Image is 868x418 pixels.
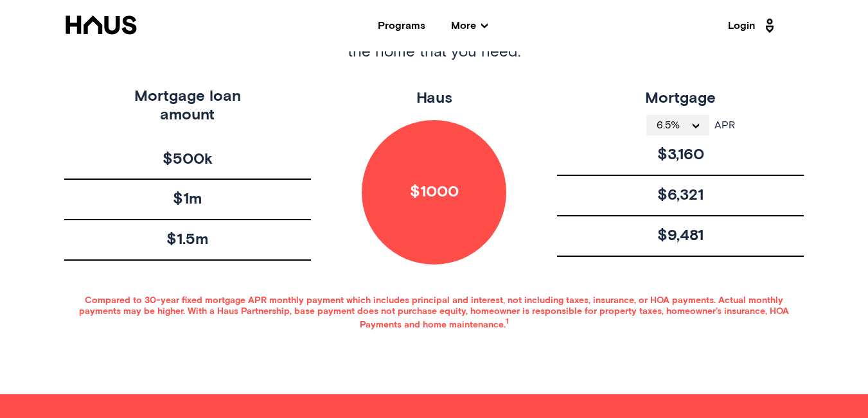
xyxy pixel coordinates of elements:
[657,227,704,245] span: $9,481
[410,183,459,202] span: $1000
[646,115,709,135] button: open menu
[173,190,202,209] span: $1m
[416,91,452,106] span: Haus
[728,15,778,36] a: Login
[166,231,208,249] span: $1.5m
[451,21,488,31] span: More
[378,21,425,31] a: Programs
[657,120,690,130] span: 6.5%
[657,186,704,205] span: $6,321
[134,87,241,125] span: Mortgage loan amount
[506,318,509,326] sup: 1
[163,150,213,169] span: $500k
[709,120,735,130] span: APR
[657,146,704,164] span: $3,160
[64,295,804,330] span: Compared to 30-year fixed mortgage APR monthly payment which includes principal and interest, not...
[645,91,716,106] span: Mortgage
